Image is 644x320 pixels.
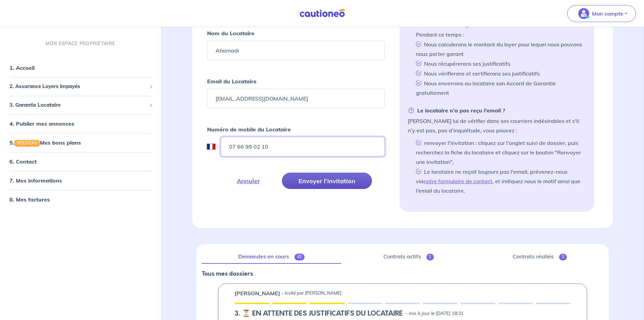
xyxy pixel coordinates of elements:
div: 5.NOUVEAUMes bons plans [3,136,158,149]
div: 7. Mes informations [3,174,158,187]
a: 6. Contact [9,158,37,165]
input: 06 45 54 34 33 [221,137,385,156]
div: 8. Mes factures [3,193,158,206]
span: 2. Assurance Loyers Impayés [9,83,147,90]
a: 5.NOUVEAUMes bons plans [9,139,81,146]
span: 1 [559,254,567,260]
h5: 3. ⏳️️ EN ATTENTE DES JUSTIFICATIFS DU LOCATAIRE [235,310,403,318]
p: MON ESPACE PROPRIÉTAIRE [46,40,115,47]
div: 2. Assurance Loyers Impayés [3,80,158,93]
li: Nous vérifierons et certifierons ses justificatifs [413,68,586,78]
strong: Nom du Locataire [207,30,254,37]
input: Ex : Durand [207,41,385,60]
li: Nous récupérerons ses justificatifs [413,59,586,68]
strong: Email du Locataire [207,78,257,85]
div: 1. Accueil [3,61,158,74]
a: Contrats actifs1 [347,250,470,264]
p: Mon compte [592,9,623,18]
div: state: RENTER-DOCUMENTS-IN-PROGRESS, Context: IN-LANDLORD,IN-LANDLORD-NO-CERTIFICATE [235,310,571,318]
p: Tous mes dossiers [202,269,603,278]
p: [PERSON_NAME] [235,289,280,297]
li: renvoyer l'invitation : cliquez sur l'onglet suivi de dossier, puis recherchez la fiche du locata... [413,138,586,167]
img: Cautioneo [297,9,348,18]
button: illu_account_valid_menu.svgMon compte [567,5,636,22]
div: 3. Garantie Locataire [3,98,158,111]
li: [PERSON_NAME] lui de vérifier dans ses courriers indésirables et s'il n’y est pas, pas d’inquiétu... [408,106,586,195]
li: Nous calculerons le montant du loyer pour lequel nous pouvons nous porter garant [413,39,586,59]
button: Envoyer l’invitation [282,173,372,189]
a: Contrats résiliés1 [476,250,603,264]
span: 3. Garantie Locataire [9,101,147,109]
a: 1. Accueil [9,64,35,71]
span: 41 [294,254,305,260]
p: - mis à jour le [DATE] 18:31 [405,310,464,317]
a: 8. Mes factures [9,196,50,203]
a: 4. Publier mes annonces [9,120,74,127]
a: Demandes en cours41 [202,250,341,264]
div: 6. Contact [3,155,158,168]
strong: Le locataire n’a pas reçu l’email ? [408,106,505,115]
strong: Numéro de mobile du Locataire [207,126,291,133]
button: Annuler [220,173,276,189]
span: 1 [426,254,434,260]
input: Ex : john.doe@gmail.com [207,89,385,108]
div: 4. Publier mes annonces [3,117,158,130]
p: - invité par [PERSON_NAME] [282,290,341,297]
a: notre formulaire de contact [424,178,492,185]
li: Le locataire ne reçoit toujours pas l'email, prévenez-nous via , et indiquez nous le motif ainsi ... [413,167,586,195]
img: illu_account_valid_menu.svg [578,8,589,19]
a: 7. Mes informations [9,177,62,184]
li: Nous enverrons au locataire son Accord de Garantie gratuitement [413,78,586,98]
